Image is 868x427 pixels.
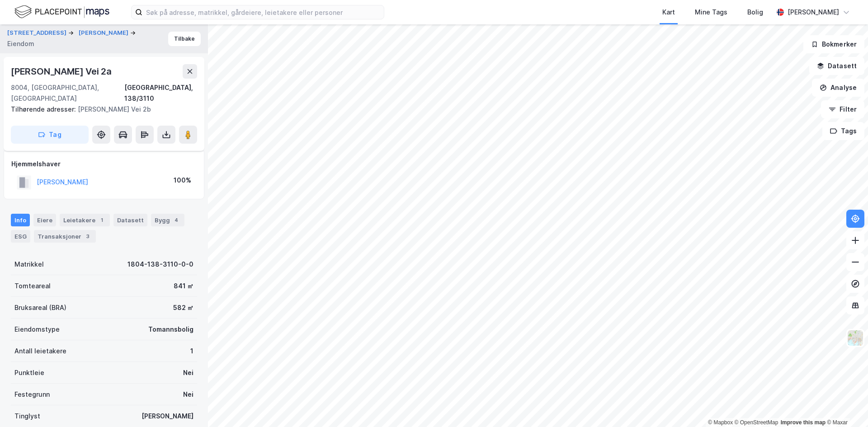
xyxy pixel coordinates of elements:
[11,230,30,243] div: ESG
[695,7,727,18] div: Mine Tags
[142,411,193,422] div: [PERSON_NAME]
[174,175,191,186] div: 100%
[7,28,68,38] button: [STREET_ADDRESS]
[11,126,89,144] button: Tag
[83,232,92,241] div: 3
[747,7,763,18] div: Bolig
[14,346,66,357] div: Antall leietakere
[11,159,197,169] div: Hjemmelshaver
[14,411,40,422] div: Tinglyst
[168,32,201,46] button: Tilbake
[821,100,864,118] button: Filter
[14,302,66,313] div: Bruksareal (BRA)
[803,35,864,53] button: Bokmerker
[823,384,868,427] iframe: Chat Widget
[60,214,110,226] div: Leietakere
[172,216,181,225] div: 4
[33,214,56,226] div: Eiere
[173,302,193,313] div: 582 ㎡
[7,38,34,49] div: Eiendom
[14,4,109,20] img: logo.f888ab2527a4732fd821a326f86c7f29.svg
[11,104,190,115] div: [PERSON_NAME] Vei 2b
[847,329,864,347] img: Z
[127,259,193,270] div: 1804-138-3110-0-0
[79,28,130,38] button: [PERSON_NAME]
[34,230,96,243] div: Transaksjoner
[708,419,733,426] a: Mapbox
[14,389,50,400] div: Festegrunn
[97,216,106,225] div: 1
[14,367,44,378] div: Punktleie
[142,5,384,19] input: Søk på adresse, matrikkel, gårdeiere, leietakere eller personer
[174,281,193,291] div: 841 ㎡
[190,346,193,357] div: 1
[809,57,864,75] button: Datasett
[14,259,44,270] div: Matrikkel
[11,214,30,226] div: Info
[11,105,78,113] span: Tilhørende adresser:
[735,419,778,426] a: OpenStreetMap
[14,281,51,291] div: Tomteareal
[14,324,60,335] div: Eiendomstype
[113,214,147,226] div: Datasett
[183,367,193,378] div: Nei
[788,7,839,18] div: [PERSON_NAME]
[124,82,197,104] div: [GEOGRAPHIC_DATA], 138/3110
[151,214,184,226] div: Bygg
[822,122,864,140] button: Tags
[11,64,113,79] div: [PERSON_NAME] Vei 2a
[183,389,193,400] div: Nei
[812,79,864,97] button: Analyse
[662,7,675,18] div: Kart
[11,82,124,104] div: 8004, [GEOGRAPHIC_DATA], [GEOGRAPHIC_DATA]
[148,324,193,335] div: Tomannsbolig
[823,384,868,427] div: Kontrollprogram for chat
[781,419,826,426] a: Improve this map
